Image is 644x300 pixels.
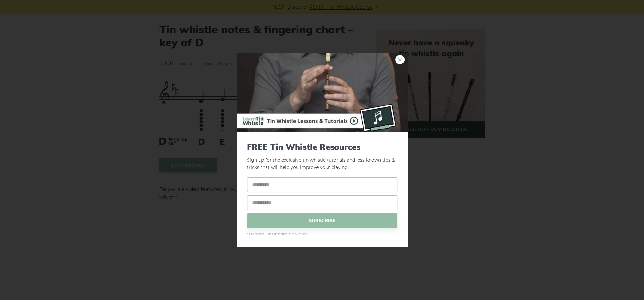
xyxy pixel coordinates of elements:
[237,53,408,132] img: Tin Whistle Buying Guide Preview
[395,55,405,64] a: ×
[247,231,397,237] span: * No spam. Unsubscribe at any time.
[247,142,397,171] p: Sign up for the exclusive tin whistle tutorials and less-known tips & tricks that will help you i...
[247,213,397,228] span: SUBSCRIBE
[247,142,397,152] span: FREE Tin Whistle Resources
